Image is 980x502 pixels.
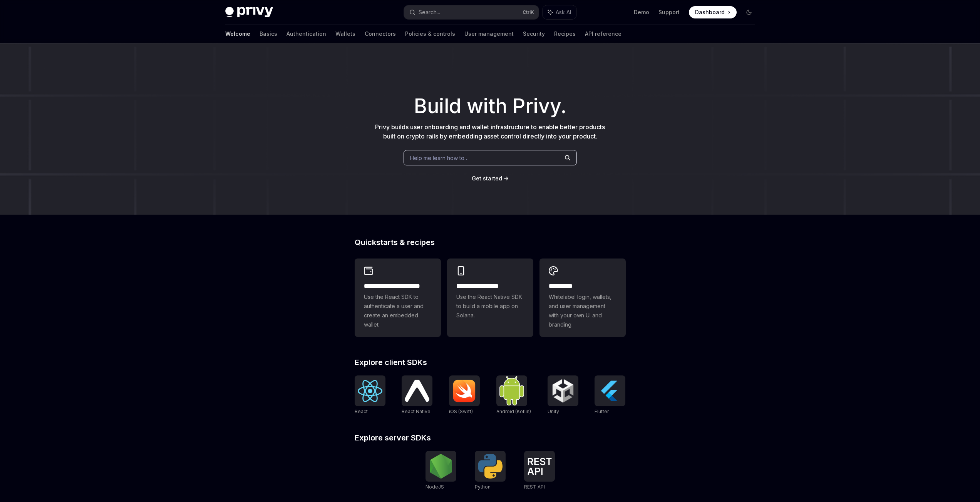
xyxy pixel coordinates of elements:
[585,25,622,43] a: API reference
[429,454,453,479] img: NodeJS
[496,375,531,415] a: Android (Kotlin)Android (Kotlin)
[335,25,355,43] a: Wallets
[527,458,552,475] img: REST API
[414,99,566,113] span: Build with Privy.
[405,380,429,402] img: React Native
[743,6,755,18] button: Toggle dark mode
[523,25,545,43] a: Security
[355,359,427,366] span: Explore client SDKs
[548,375,578,415] a: UnityUnity
[695,8,725,16] span: Dashboard
[689,6,737,18] a: Dashboard
[365,25,396,43] a: Connectors
[551,379,575,403] img: Unity
[658,8,680,16] a: Support
[496,409,531,414] span: Android (Kotlin)
[449,409,473,414] span: iOS (Swift)
[543,5,576,19] button: Ask AI
[549,292,616,329] span: Whitelabel login, wallets, and user management with your own UI and branding.
[225,7,273,18] img: dark logo
[524,451,555,491] a: REST APIREST API
[447,259,533,337] a: **** **** **** ***Use the React Native SDK to build a mobile app on Solana.
[355,238,435,246] span: Quickstarts & recipes
[475,484,491,490] span: Python
[452,379,477,402] img: iOS (Swift)
[419,8,440,17] div: Search...
[464,25,514,43] a: User management
[410,154,469,162] span: Help me learn how to…
[548,409,559,414] span: Unity
[472,175,502,182] span: Get started
[595,375,625,415] a: FlutterFlutter
[499,376,524,405] img: Android (Kotlin)
[449,375,480,415] a: iOS (Swift)iOS (Swift)
[375,123,605,140] span: Privy builds user onboarding and wallet infrastructure to enable better products built on crypto ...
[634,8,649,16] a: Demo
[472,175,502,182] a: Get started
[554,25,576,43] a: Recipes
[355,434,431,442] span: Explore server SDKs
[598,379,622,403] img: Flutter
[426,451,456,491] a: NodeJSNodeJS
[402,375,432,415] a: React NativeReact Native
[358,380,382,402] img: React
[355,375,385,415] a: ReactReact
[260,25,277,43] a: Basics
[595,409,609,414] span: Flutter
[405,25,455,43] a: Policies & controls
[475,451,506,491] a: PythonPython
[404,5,539,19] button: Search...CtrlK
[364,292,432,329] span: Use the React SDK to authenticate a user and create an embedded wallet.
[478,454,503,479] img: Python
[556,8,571,16] span: Ask AI
[456,292,524,320] span: Use the React Native SDK to build a mobile app on Solana.
[225,25,250,43] a: Welcome
[523,9,534,15] span: Ctrl K
[426,484,444,490] span: NodeJS
[524,484,545,490] span: REST API
[286,25,326,43] a: Authentication
[539,259,626,337] a: **** *****Whitelabel login, wallets, and user management with your own UI and branding.
[402,409,431,414] span: React Native
[355,409,368,414] span: React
